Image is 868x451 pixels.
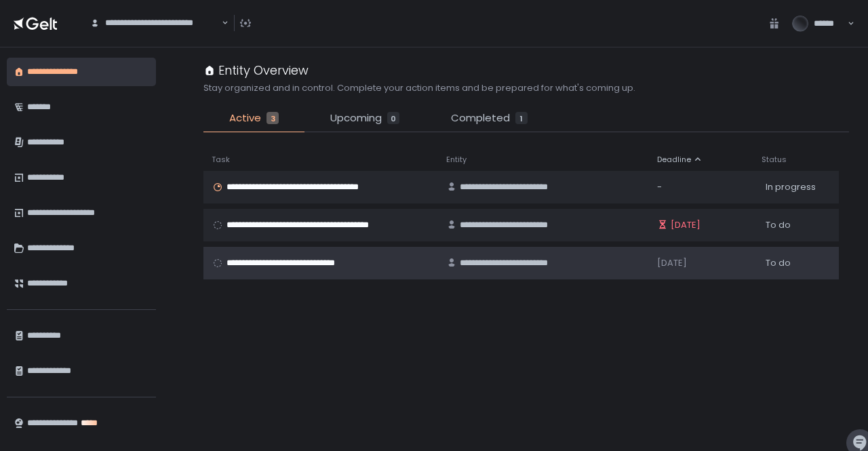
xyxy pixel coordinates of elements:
[657,181,662,193] span: -
[766,181,816,193] span: In progress
[81,9,229,37] div: Search for option
[766,257,791,269] span: To do
[90,29,220,43] input: Search for option
[387,112,399,124] div: 0
[267,112,279,124] div: 3
[766,219,791,231] span: To do
[671,219,701,231] span: [DATE]
[229,111,261,126] span: Active
[212,155,230,165] span: Task
[446,155,467,165] span: Entity
[203,61,309,79] div: Entity Overview
[451,111,510,126] span: Completed
[762,155,787,165] span: Status
[657,257,687,269] span: [DATE]
[203,82,635,94] h2: Stay organized and in control. Complete your action items and be prepared for what's coming up.
[330,111,382,126] span: Upcoming
[515,112,528,124] div: 1
[657,155,691,165] span: Deadline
